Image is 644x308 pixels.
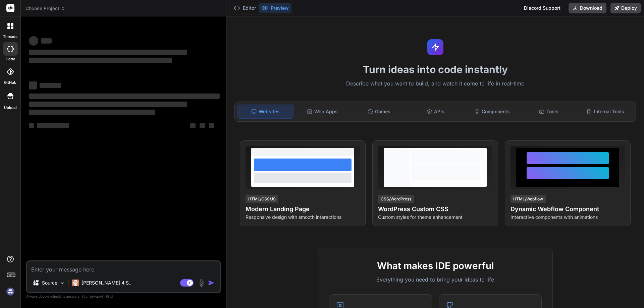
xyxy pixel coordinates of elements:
[72,280,79,286] img: Claude 4 Sonnet
[511,204,625,214] h4: Dynamic Webflow Component
[5,286,16,297] img: signin
[246,204,360,214] h4: Modern Landing Page
[29,36,38,46] span: ‌
[378,204,492,214] h4: WordPress Custom CSS
[578,105,633,119] div: Internal Tools
[329,259,542,273] h2: What makes IDE powerful
[42,280,57,286] p: Source
[3,34,17,40] label: threads
[29,110,155,115] span: ‌
[190,123,196,128] span: ‌
[29,81,37,89] span: ‌
[4,105,17,111] label: Upload
[465,105,520,119] div: Components
[25,5,65,12] span: Choose Project
[520,3,565,13] div: Discord Support
[511,214,625,221] p: Interactive components with animations
[209,123,214,128] span: ‌
[378,214,492,221] p: Custom styles for theme enhancement
[29,50,187,55] span: ‌
[378,195,414,203] div: CSS/WordPress
[6,56,15,62] label: code
[26,293,221,300] p: Always double-check its answers. Your in Bind
[246,214,360,221] p: Responsive design with smooth interactions
[295,105,350,119] div: Web Apps
[4,80,16,85] label: GitHub
[511,195,546,203] div: HTML/Webflow
[610,3,641,13] button: Deploy
[231,3,259,13] button: Editor
[90,294,102,298] span: privacy
[29,58,172,63] span: ‌
[29,123,34,128] span: ‌
[246,195,278,203] div: HTML/CSS/JS
[329,275,542,284] p: Everything you need to bring your ideas to life
[59,280,65,286] img: Pick Models
[37,123,69,128] span: ‌
[569,3,606,13] button: Download
[230,79,640,88] p: Describe what you want to build, and watch it come to life in real-time
[237,105,293,119] div: Websites
[29,102,187,107] span: ‌
[200,123,205,128] span: ‌
[352,105,407,119] div: Games
[208,280,215,286] img: icon
[41,38,52,44] span: ‌
[230,63,640,75] h1: Turn ideas into code instantly
[29,94,220,99] span: ‌
[40,83,61,88] span: ‌
[82,280,131,286] p: [PERSON_NAME] 4 S..
[259,3,291,13] button: Preview
[521,105,577,119] div: Tools
[198,279,205,287] img: attachment
[408,105,463,119] div: APIs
